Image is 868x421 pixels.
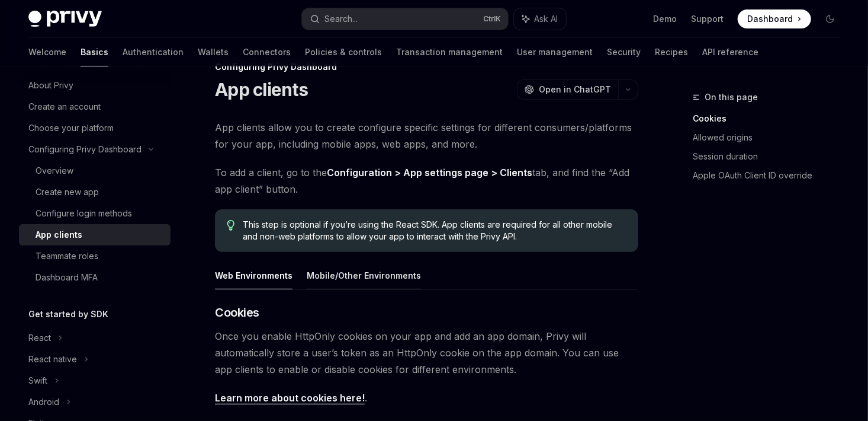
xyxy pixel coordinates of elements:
[28,11,102,27] img: dark logo
[738,9,811,28] a: Dashboard
[243,38,291,66] a: Connectors
[215,164,638,197] span: To add a client, go to the tab, and find the “Add app client” button.
[693,128,849,147] a: Allowed origins
[19,203,171,224] a: Configure login methods
[19,117,171,139] a: Choose your platform
[514,8,566,30] button: Ask AI
[36,206,132,221] div: Configure login methods
[539,84,611,95] span: Open in ChatGPT
[747,13,793,25] span: Dashboard
[693,109,849,128] a: Cookies
[28,100,101,114] div: Create an account
[28,121,114,135] div: Choose your platform
[19,181,171,203] a: Create new app
[28,307,108,321] h5: Get started by SDK
[28,352,77,366] div: React native
[215,261,292,289] button: Web Environments
[227,220,235,231] svg: Tip
[36,270,98,285] div: Dashboard MFA
[28,78,73,93] div: About Privy
[705,90,758,104] span: On this page
[655,38,688,66] a: Recipes
[19,96,171,117] a: Create an account
[28,38,66,66] a: Welcome
[534,13,558,25] span: Ask AI
[19,224,171,245] a: App clients
[702,38,758,66] a: API reference
[653,13,677,25] a: Demo
[693,166,849,185] a: Apple OAuth Client ID override
[36,249,98,263] div: Teammate roles
[36,228,82,242] div: App clients
[691,13,724,25] a: Support
[28,331,51,345] div: React
[243,219,626,243] span: This step is optional if you’re using the React SDK. App clients are required for all other mobil...
[81,38,108,66] a: Basics
[215,119,638,152] span: App clients allow you to create configure specific settings for different consumers/platforms for...
[36,164,73,178] div: Overview
[36,185,99,199] div: Create new app
[607,38,641,66] a: Security
[123,38,184,66] a: Authentication
[28,142,142,157] div: Configuring Privy Dashboard
[19,160,171,181] a: Overview
[198,38,229,66] a: Wallets
[302,8,508,30] button: Search...CtrlK
[307,261,421,289] button: Mobile/Other Environments
[28,395,59,409] div: Android
[693,147,849,166] a: Session duration
[19,75,171,96] a: About Privy
[19,267,171,288] a: Dashboard MFA
[821,9,840,28] button: Toggle dark mode
[483,14,501,24] span: Ctrl K
[215,392,365,404] a: Learn more about cookies here!
[215,304,259,321] span: Cookies
[28,374,47,388] div: Swift
[517,38,593,66] a: User management
[327,167,532,179] a: Configuration > App settings page > Clients
[305,38,382,66] a: Policies & controls
[215,328,638,378] span: Once you enable HttpOnly cookies on your app and add an app domain, Privy will automatically stor...
[19,245,171,267] a: Teammate roles
[215,61,638,73] div: Configuring Privy Dashboard
[324,12,358,26] div: Search...
[517,79,618,100] button: Open in ChatGPT
[396,38,503,66] a: Transaction management
[215,390,638,406] span: .
[215,79,308,100] h1: App clients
